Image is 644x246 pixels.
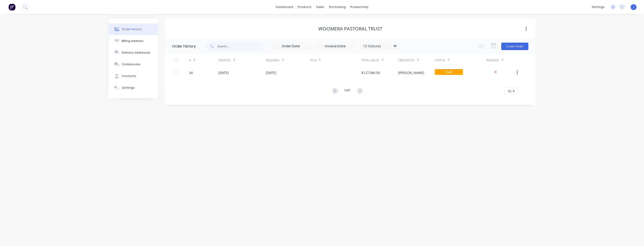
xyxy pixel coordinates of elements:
button: Create Order [501,43,528,50]
div: Invoiced [486,54,515,67]
div: Required [266,58,280,62]
div: purchasing [327,4,348,11]
div: PO # [310,58,316,62]
a: dashboard [273,4,295,11]
div: Created [218,58,231,62]
button: Order history [109,23,158,35]
button: Delivery addresses [109,47,158,59]
div: Created [218,54,266,67]
div: [DATE] [218,70,229,75]
div: 34 [189,70,193,75]
span: Draft [435,69,463,75]
div: [DATE] [266,70,276,75]
div: $127,380.00 [361,70,380,75]
div: Contacts [122,74,136,78]
div: sales [314,4,327,11]
button: Settings [109,82,158,94]
input: Invoice Date [316,43,355,50]
div: Total Value [361,58,379,62]
button: Contacts [109,70,158,82]
div: 13 Statuses [360,44,400,49]
div: 1 of 1 [344,88,351,95]
input: Order Date [271,43,311,50]
div: products [295,4,314,11]
div: Settings [122,86,135,90]
div: Invoiced [486,58,499,62]
div: Collaborate [122,62,140,66]
div: Created By [398,54,435,67]
div: [PERSON_NAME] [398,70,424,75]
div: Order history [172,44,196,49]
div: Woomera Pastoral Trust [318,26,382,32]
div: Total Value [361,54,398,67]
button: Billing address [109,35,158,47]
button: Collaborate [109,59,158,70]
div: Delivery addresses [122,51,150,55]
div: settings [589,4,607,11]
input: Search... [217,42,264,51]
span: 10 [508,89,511,94]
span: J [633,5,634,9]
div: Order history [122,27,142,31]
div: Required [266,54,310,67]
div: PO # [310,54,361,67]
div: # [189,58,191,62]
div: Created By [398,58,415,62]
img: Factory [8,4,15,11]
div: Status [435,54,486,67]
div: productivity [348,4,371,11]
div: # [189,54,218,67]
div: Status [435,58,445,62]
div: Billing address [122,39,144,43]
